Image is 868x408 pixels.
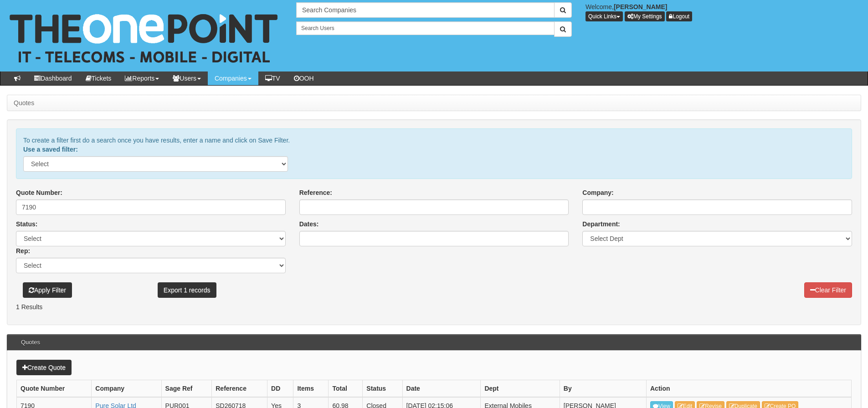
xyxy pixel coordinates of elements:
li: Quotes [14,98,34,107]
a: Tickets [79,71,118,85]
label: Use a saved filter: [23,145,78,154]
a: Companies [208,71,258,85]
label: Department: [582,219,620,229]
a: Reports [118,71,166,85]
th: By [560,380,646,397]
a: My Settings [625,11,665,21]
button: Quick Links [586,11,623,21]
button: Apply Filter [23,282,72,298]
p: To create a filter first do a search once you have results, enter a name and click on Save Filter. [23,136,845,145]
a: OOH [287,71,321,85]
th: Quote Number [17,380,92,397]
a: Users [166,71,208,85]
label: Company: [582,188,613,197]
th: Status [363,380,402,397]
th: Total [329,380,363,397]
a: Export 1 records [158,282,216,298]
label: Reference: [299,188,332,197]
p: 1 Results [16,302,852,311]
a: Create Quote [16,360,72,375]
th: Action [647,380,852,397]
a: TV [258,71,287,85]
th: DD [267,380,293,397]
th: Sage Ref [161,380,212,397]
label: Status: [16,219,37,229]
a: Dashboard [27,71,79,85]
th: Date [402,380,481,397]
a: Logout [666,11,692,21]
input: Search Users [296,21,555,35]
label: Quote Number: [16,188,62,197]
th: Dept [481,380,560,397]
th: Items [293,380,329,397]
label: Dates: [299,219,319,229]
th: Reference [212,380,267,397]
h3: Quotes [16,335,45,350]
label: Rep: [16,246,30,255]
a: Clear Filter [804,282,852,298]
div: Welcome, [579,2,868,21]
b: [PERSON_NAME] [614,3,667,10]
th: Company [92,380,161,397]
input: Search Companies [296,2,555,18]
